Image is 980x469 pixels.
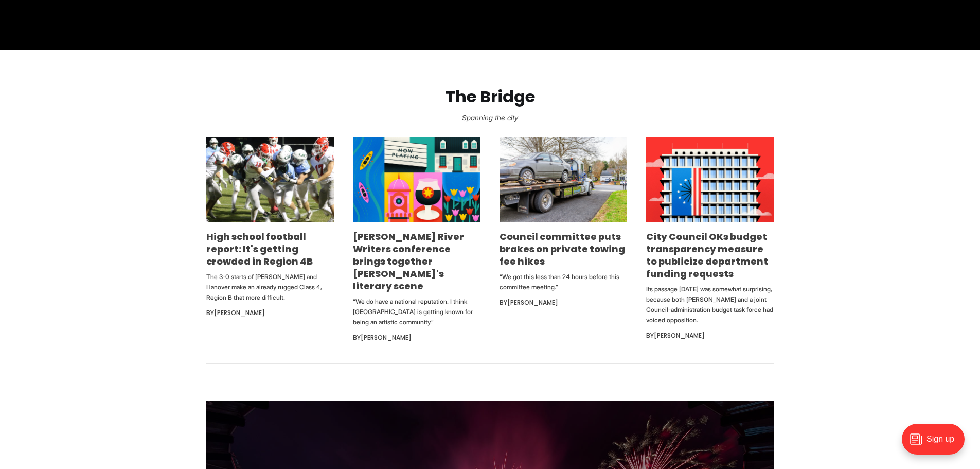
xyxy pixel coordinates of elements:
[507,298,558,307] a: [PERSON_NAME]
[353,230,464,292] a: [PERSON_NAME] River Writers conference brings together [PERSON_NAME]'s literary scene
[646,329,774,342] div: By
[353,137,480,222] img: James River Writers conference brings together Richmond's literary scene
[206,137,334,222] img: High school football report: It's getting crowded in Region 4B
[646,137,774,222] img: City Council OKs budget transparency measure to publicize department funding requests
[500,230,625,268] a: Council committee puts brakes on private towing fee hikes
[353,332,480,344] div: By
[16,88,964,107] h2: The Bridge
[654,331,705,340] a: [PERSON_NAME]
[361,333,412,342] a: [PERSON_NAME]
[206,272,334,303] p: The 3-0 starts of [PERSON_NAME] and Hanover make an already rugged Class 4, Region B that more di...
[206,230,313,268] a: High school football report: It's getting crowded in Region 4B
[214,308,265,317] a: [PERSON_NAME]
[893,419,980,469] iframe: portal-trigger
[353,297,480,327] p: “We do have a national reputation. I think [GEOGRAPHIC_DATA] is getting known for being an artist...
[646,230,768,280] a: City Council OKs budget transparency measure to publicize department funding requests
[206,307,334,319] div: By
[646,284,774,325] p: Its passage [DATE] was somewhat surprising, because both [PERSON_NAME] and a joint Council-admini...
[500,137,627,222] img: Council committee puts brakes on private towing fee hikes
[16,111,964,125] p: Spanning the city
[500,297,627,309] div: By
[500,272,627,292] p: “We got this less than 24 hours before this committee meeting.”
